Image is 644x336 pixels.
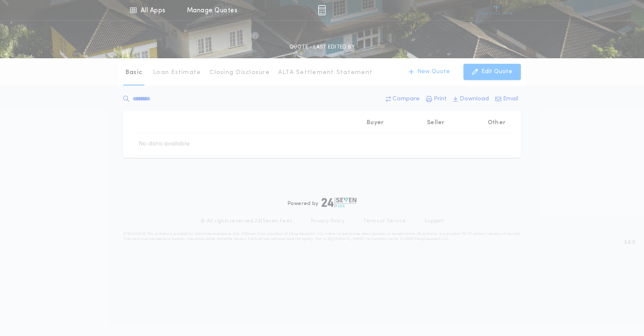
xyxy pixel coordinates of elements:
p: ALTA Settlement Statement [278,68,373,77]
a: Terms of Service [363,218,406,225]
td: No data available [132,133,197,155]
img: logo [322,197,356,208]
button: Download [451,91,491,107]
img: vs-icon [481,6,513,14]
p: Other [488,119,506,127]
button: New Quote [400,64,458,80]
p: Compare [393,95,420,103]
p: Email [503,95,518,103]
button: Compare [383,91,422,107]
a: [URL][DOMAIN_NAME] [323,237,365,241]
a: Support [424,218,443,225]
img: img [318,5,326,15]
button: Print [424,91,449,107]
p: Closing Disclosure [209,68,270,77]
button: Edit Quote [463,64,521,80]
p: Buyer [367,119,384,127]
p: © All rights reserved. 24|Seven Fees [201,218,292,225]
p: Print [434,95,447,103]
p: Basic [125,68,142,77]
div: Powered by [288,197,356,208]
p: Seller [427,119,445,127]
a: Privacy Policy [311,218,345,225]
p: DISCLAIMER: This estimate is provided for informational purposes only. 24|Seven Fees, a product o... [123,231,521,242]
p: Loan Estimate [153,68,201,77]
p: New Quote [417,68,450,76]
span: 3.8.0 [624,239,636,246]
button: Email [493,91,521,107]
p: QUOTE - LAST EDITED BY [289,43,355,51]
p: Edit Quote [481,68,512,76]
p: Download [460,95,489,103]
